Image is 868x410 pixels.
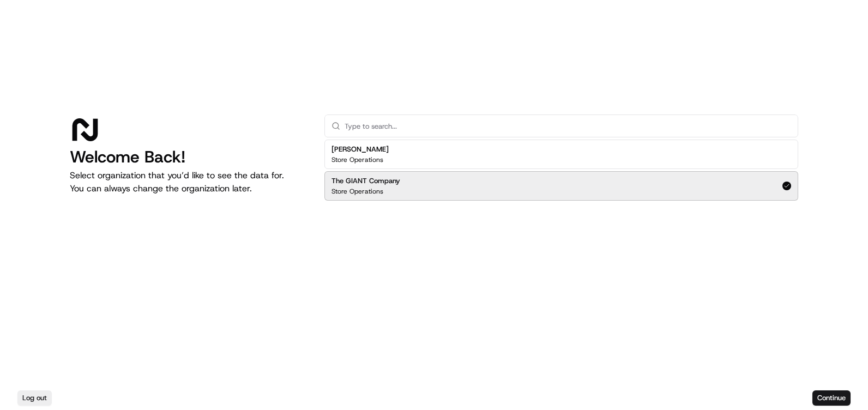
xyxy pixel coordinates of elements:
h1: Welcome Back! [70,147,307,167]
button: Log out [17,390,52,406]
h2: [PERSON_NAME] [331,144,389,154]
h2: The GIANT Company [331,176,400,186]
div: Suggestions [324,137,798,203]
button: Continue [812,390,851,406]
p: Store Operations [331,187,383,196]
p: Select organization that you’d like to see the data for. You can always change the organization l... [70,169,307,195]
p: Store Operations [331,155,383,164]
input: Type to search... [345,115,791,137]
